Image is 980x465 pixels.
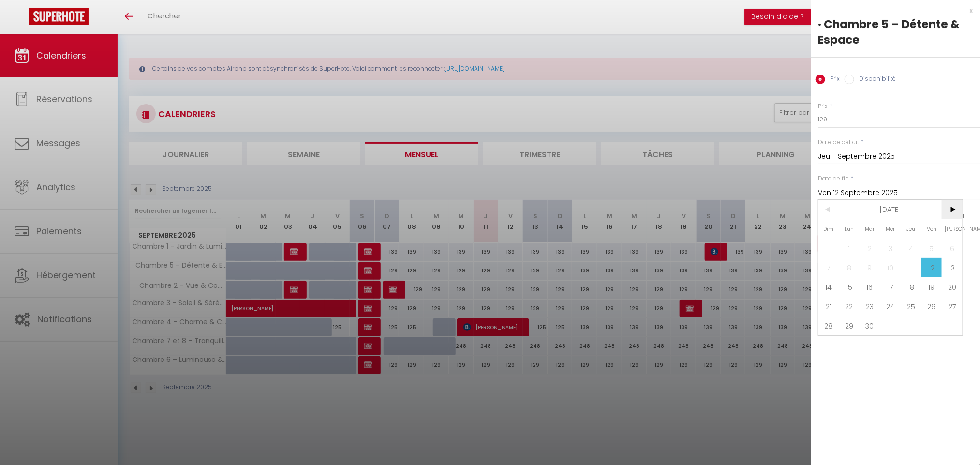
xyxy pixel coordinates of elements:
iframe: Chat [939,421,973,458]
span: 22 [839,297,860,316]
label: Disponibilité [854,75,896,85]
span: 16 [860,277,880,297]
span: 7 [818,258,839,277]
span: 1 [839,239,860,258]
span: 10 [880,258,901,277]
span: 11 [901,258,921,277]
span: 12 [921,258,942,277]
label: Prix [825,75,840,85]
span: 4 [901,239,921,258]
label: Date de début [818,138,859,147]
span: Jeu [901,219,921,239]
span: Mer [880,219,901,239]
span: 9 [860,258,880,277]
span: 30 [860,316,880,335]
span: 8 [839,258,860,277]
span: 25 [901,297,921,316]
span: [DATE] [839,200,942,219]
span: Mar [860,219,880,239]
span: < [818,200,839,219]
span: Lun [839,219,860,239]
span: 26 [921,297,942,316]
span: 21 [818,297,839,316]
span: 23 [860,297,880,316]
span: [PERSON_NAME] [942,219,963,239]
div: x [811,5,973,16]
span: 19 [921,277,942,297]
div: · Chambre 5 – Détente & Espace [818,16,973,47]
span: 13 [942,258,963,277]
label: Prix [818,102,828,111]
span: 24 [880,297,901,316]
span: > [942,200,963,219]
span: 3 [880,239,901,258]
button: Ouvrir le widget de chat LiveChat [8,4,37,33]
span: 6 [942,239,963,258]
span: 15 [839,277,860,297]
span: 5 [921,239,942,258]
span: Dim [818,219,839,239]
span: 28 [818,316,839,335]
span: Ven [921,219,942,239]
span: 17 [880,277,901,297]
span: 29 [839,316,860,335]
span: 14 [818,277,839,297]
span: 27 [942,297,963,316]
label: Date de fin [818,174,849,183]
span: 2 [860,239,880,258]
span: 20 [942,277,963,297]
span: 18 [901,277,921,297]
